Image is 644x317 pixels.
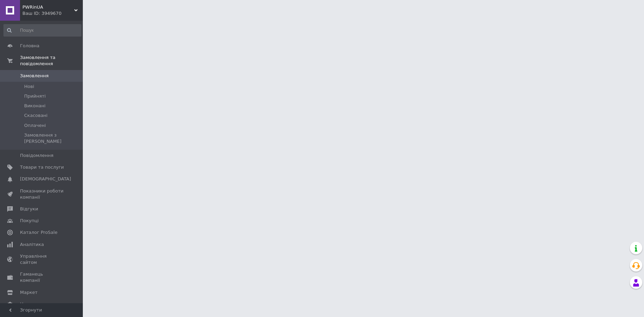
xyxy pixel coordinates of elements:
div: Ваш ID: 3949670 [22,10,83,17]
span: Гаманець компанії [20,271,64,284]
span: Управління сайтом [20,253,64,266]
input: Пошук [3,24,81,37]
span: Виконані [24,103,46,109]
span: Замовлення та повідомлення [20,55,83,67]
span: PWRinUA [22,4,74,10]
span: Замовлення [20,73,49,79]
span: Каталог ProSale [20,229,57,236]
span: Аналітика [20,241,44,248]
span: Замовлення з [PERSON_NAME] [24,132,81,145]
span: Покупці [20,218,39,224]
span: Повідомлення [20,152,53,159]
span: Налаштування [20,301,55,307]
span: Товари та послуги [20,164,64,170]
span: Оплачені [24,122,46,129]
span: Прийняті [24,93,46,99]
span: Маркет [20,289,38,296]
span: [DEMOGRAPHIC_DATA] [20,176,71,182]
span: Скасовані [24,112,48,119]
span: Показники роботи компанії [20,188,64,200]
span: Головна [20,43,39,49]
span: Відгуки [20,206,38,212]
span: Нові [24,83,34,90]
